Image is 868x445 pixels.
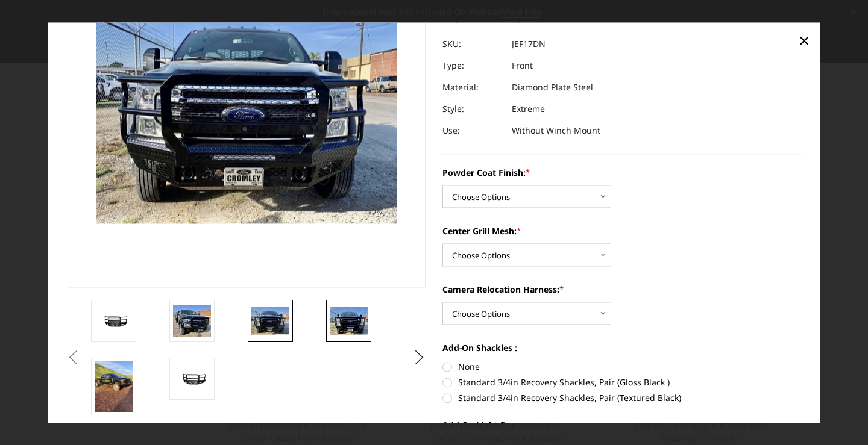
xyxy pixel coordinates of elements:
img: 2017-2022 Ford F450-550 - FT Series - Extreme Front Bumper [95,361,133,412]
img: 2017-2022 Ford F450-550 - FT Series - Extreme Front Bumper [173,370,211,388]
label: Standard 3/4in Recovery Shackles, Pair (Gloss Black ) [442,376,801,388]
label: Add-On Shackles : [442,341,801,354]
dt: SKU: [442,33,503,55]
label: Center Grill Mesh: [442,225,801,237]
dt: Material: [442,76,503,98]
dd: Extreme [512,98,545,120]
img: 2017-2022 Ford F450-550 - FT Series - Extreme Front Bumper [173,305,211,337]
label: Camera Relocation Harness: [442,283,801,296]
iframe: Chat Widget [808,387,868,445]
img: 2017-2022 Ford F450-550 - FT Series - Extreme Front Bumper [95,312,133,330]
img: 2017-2022 Ford F450-550 - FT Series - Extreme Front Bumper [251,307,289,336]
dt: Style: [442,98,503,120]
a: Close [794,31,814,51]
dd: Front [512,55,533,76]
dt: Type: [442,55,503,76]
label: Powder Coat Finish: [442,166,801,179]
label: Standard 3/4in Recovery Shackles, Pair (Textured Black) [442,391,801,404]
dt: Use: [442,120,503,142]
span: × [799,28,810,54]
button: Next [410,349,429,367]
dd: Without Winch Mount [512,120,600,142]
img: 2017-2022 Ford F450-550 - FT Series - Extreme Front Bumper [330,307,368,336]
dd: JEF17DN [512,33,546,55]
label: None [442,360,801,373]
label: Add-On Light Bar: [442,419,801,431]
dd: Diamond Plate Steel [512,76,593,98]
button: Previous [64,349,83,367]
